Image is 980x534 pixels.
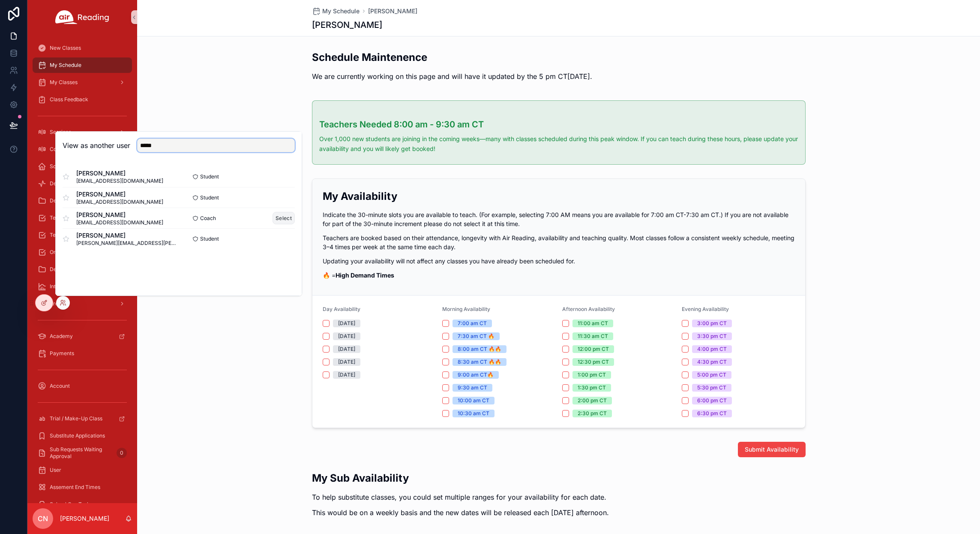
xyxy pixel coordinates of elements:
div: 12:30 pm CT [578,358,609,366]
span: Submit Availability [745,445,799,454]
div: 5:00 pm CT [697,371,726,379]
a: Account [33,378,132,394]
span: Day Availability [323,306,360,312]
div: 9:30 am CT [458,384,487,392]
p: This would be on a weekly basis and the new dates will be released each [DATE] afternoon. [312,507,609,518]
span: New Classes [50,45,81,51]
a: New Classes [33,40,132,56]
a: My Classes [33,75,132,90]
div: 11:30 am CT [578,332,608,340]
a: Tech check - Google Meet [33,227,132,243]
span: My Classes [50,79,78,86]
a: Internal [33,279,132,294]
a: Schools [33,159,132,174]
a: Payments [33,346,132,361]
a: [PERSON_NAME] [368,7,417,15]
span: Schools [50,163,69,170]
a: Academy [33,329,132,344]
a: Sessions [33,124,132,140]
div: 2:00 pm CT [578,397,607,404]
span: My Schedule [322,7,360,15]
h2: My Sub Availability [312,471,609,485]
span: Development [50,266,82,273]
span: [PERSON_NAME] [76,231,179,240]
span: My Schedule [50,62,81,69]
span: Tech check - Google Meet [50,232,114,238]
span: Academy [50,333,73,340]
span: CN [38,513,48,524]
span: Morning Availability [442,306,490,312]
h2: Schedule Maintenence [312,50,592,64]
span: [EMAIL_ADDRESS][DOMAIN_NAME] [76,219,163,226]
div: 11:00 am CT [578,320,608,327]
div: 0 [117,448,127,458]
span: Assement End Times [50,484,100,491]
div: ### Teachers Needed 8:00 am - 9:30 am CT Over 1,000 new students are joining in the coming weeks—... [319,118,798,154]
a: Tech Check - Zoom [33,210,132,226]
p: To help substitute classes, you could set multiple ranges for your availability for each date. [312,492,609,502]
a: My Schedule [312,7,360,15]
div: [DATE] [338,371,355,379]
span: School Ops Tasks [50,501,93,508]
p: [PERSON_NAME] [60,514,109,523]
button: Select [273,212,295,224]
span: [PERSON_NAME] [76,190,163,199]
span: Student [200,173,219,180]
strong: High Demand Times [336,272,394,279]
span: [PERSON_NAME] [76,169,163,178]
div: [DATE] [338,332,355,340]
span: Payments [50,350,74,357]
span: Internal [50,283,68,290]
h2: My Availability [323,189,795,203]
a: Assement End Times [33,480,132,495]
a: My Schedule [33,57,132,73]
span: Substitute Applications [50,432,105,439]
span: Student [200,235,219,242]
h2: View as another user [63,140,130,151]
a: Dev [33,176,132,191]
div: 6:00 pm CT [697,397,727,404]
div: [DATE] [338,320,355,327]
p: 🔥 = [323,271,795,280]
div: 5:30 pm CT [697,384,726,392]
span: [EMAIL_ADDRESS][DOMAIN_NAME] [76,199,163,205]
div: 7:30 am CT 🔥 [458,332,494,340]
span: Student [200,194,219,201]
a: Class Feedback [33,92,132,107]
div: [DATE] [338,358,355,366]
span: Account [50,383,70,389]
div: [DATE] [338,345,355,353]
p: We are currently working on this page and will have it updated by the 5 pm CT[DATE]. [312,71,592,81]
h1: [PERSON_NAME] [312,19,382,31]
span: User [50,467,61,474]
p: Updating your availability will not affect any classes you have already been scheduled for. [323,256,795,265]
div: 7:00 am CT [458,320,487,327]
span: Tech Check - Zoom [50,214,98,221]
span: Sub Requests Waiting Approval [50,446,113,460]
span: Afternoon Availability [562,306,615,312]
a: Sub Requests Waiting Approval0 [33,445,132,461]
div: 1:30 pm CT [578,384,606,392]
div: 9:00 am CT🔥 [458,371,494,379]
span: Trial / Make-Up Class [50,415,102,422]
h3: Teachers Needed 8:00 am - 9:30 am CT [319,118,798,131]
a: Onboarding Workshop Check [33,244,132,260]
img: App logo [55,10,109,24]
button: Submit Availability [738,442,806,457]
div: 8:30 am CT 🔥🔥 [458,358,501,366]
div: 6:30 pm CT [697,410,727,417]
div: 3:00 pm CT [697,320,727,327]
div: scrollable content [27,34,137,503]
div: 4:00 pm CT [697,345,727,353]
span: Demo [50,197,64,204]
div: 8:00 am CT 🔥🔥 [458,345,501,353]
span: Evening Availability [682,306,729,312]
span: Onboarding Workshop Check [50,249,121,256]
p: Indicate the 30-minute slots you are available to teach. (For example, selecting 7:00 AM means yo... [323,210,795,228]
div: 12:00 pm CT [578,345,609,353]
span: Sessions [50,129,71,136]
a: Coach [33,142,132,157]
span: Class Feedback [50,96,88,103]
span: Dev [50,180,60,187]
